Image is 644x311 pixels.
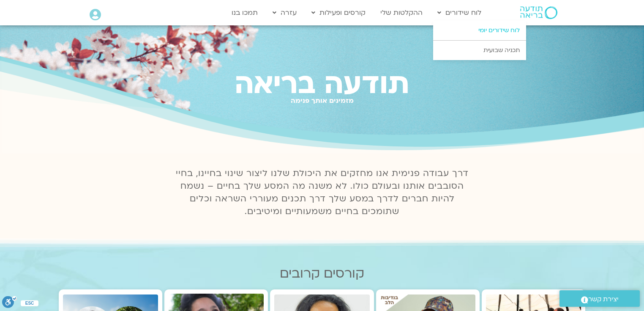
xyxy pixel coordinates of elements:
a: תמכו בנו [227,5,262,21]
a: יצירת קשר [559,290,640,307]
p: דרך עבודה פנימית אנו מחזקים את היכולת שלנו ליצור שינוי בחיינו, בחיי הסובבים אותנו ובעולם כולו. לא... [171,167,473,218]
img: תודעה בריאה [520,6,557,19]
a: תכניה שבועית [433,41,526,60]
h2: קורסים קרובים [59,266,585,281]
span: יצירת קשר [588,294,619,305]
a: לוח שידורים [433,5,486,21]
a: עזרה [268,5,301,21]
a: ההקלטות שלי [376,5,427,21]
a: לוח שידורים יומי [433,21,526,40]
a: קורסים ופעילות [307,5,370,21]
